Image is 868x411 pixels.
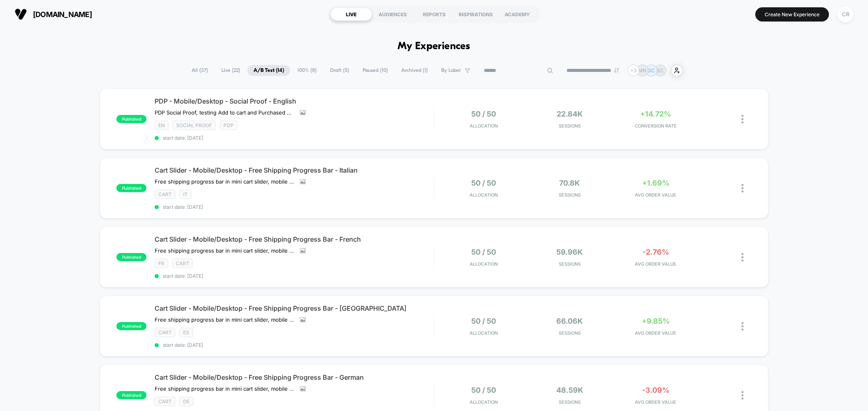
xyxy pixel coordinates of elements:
[155,373,433,381] span: Cart Slider - Mobile/Desktop - Free Shipping Progress Bar - German
[247,65,290,76] span: A/B Test ( 14 )
[372,8,413,21] div: AUDIENCES
[741,253,743,262] img: close
[837,6,853,22] div: CR
[155,190,175,199] span: CART
[647,67,655,74] p: GC
[614,261,697,267] span: AVG ORDER VALUE
[116,391,146,399] span: published
[413,8,455,21] div: REPORTS
[470,261,498,267] span: Allocation
[614,330,697,336] span: AVG ORDER VALUE
[155,316,294,323] span: Free shipping progress bar in mini cart slider, mobile only
[179,328,193,337] span: ES
[116,115,146,123] span: published
[496,8,538,21] div: ACADEMY
[155,328,175,337] span: CART
[642,386,669,394] span: -3.09%
[470,123,498,129] span: Allocation
[471,110,496,118] span: 50 / 50
[455,8,496,21] div: INSPIRATIONS
[155,247,294,254] span: Free shipping progress bar in mini cart slider, mobile only
[155,385,294,392] span: Free shipping progress bar in mini cart slider, mobile only
[398,41,470,52] h1: My Experiences
[186,65,214,76] span: All ( 37 )
[470,192,498,198] span: Allocation
[614,192,697,198] span: AVG ORDER VALUE
[741,115,743,123] img: close
[529,192,611,198] span: Sessions
[155,342,433,348] span: start date: [DATE]
[529,399,611,405] span: Sessions
[657,67,664,74] p: SC
[173,121,216,130] span: SOCIAL PROOF
[640,110,671,118] span: +14.72%
[155,109,294,116] span: PDP Social Proof, testing Add to cart and Purchased messaging
[155,204,433,210] span: start date: [DATE]
[556,386,583,394] span: 48.59k
[179,397,193,406] span: DE
[155,178,294,185] span: Free shipping progress bar in mini cart slider, mobile only
[556,317,583,325] span: 66.06k
[155,235,433,243] span: Cart Slider - Mobile/Desktop - Free Shipping Progress Bar - French
[642,317,670,325] span: +9.85%
[155,121,168,130] span: EN
[470,399,498,405] span: Allocation
[324,65,355,76] span: Draft ( 5 )
[627,65,639,76] div: + 3
[638,67,646,74] p: MN
[33,10,92,19] span: [DOMAIN_NAME]
[529,261,611,267] span: Sessions
[614,399,697,405] span: AVG ORDER VALUE
[755,7,829,22] button: Create New Experience
[741,322,743,331] img: close
[556,248,583,256] span: 59.96k
[471,248,496,256] span: 50 / 50
[559,179,580,187] span: 70.8k
[15,8,27,20] img: Visually logo
[155,135,433,141] span: start date: [DATE]
[441,67,461,74] span: By Label
[529,123,611,129] span: Sessions
[643,248,669,256] span: -2.76%
[172,259,193,268] span: CART
[614,68,619,73] img: end
[330,8,372,21] div: LIVE
[155,166,433,174] span: Cart Slider - Mobile/Desktop - Free Shipping Progress Bar - Italian
[155,259,168,268] span: FR
[155,397,175,406] span: CART
[614,123,697,129] span: CONVERSION RATE
[220,121,237,130] span: PDP
[395,65,434,76] span: Archived ( 1 )
[12,8,94,21] button: [DOMAIN_NAME]
[215,65,246,76] span: Live ( 22 )
[356,65,394,76] span: Paused ( 10 )
[471,386,496,394] span: 50 / 50
[835,6,856,23] button: CR
[116,322,146,330] span: published
[471,317,496,325] span: 50 / 50
[116,253,146,261] span: published
[179,190,191,199] span: IT
[529,330,611,336] span: Sessions
[741,184,743,193] img: close
[155,97,433,105] span: PDP - Mobile/Desktop - Social Proof - English
[642,179,669,187] span: +1.69%
[116,184,146,192] span: published
[155,273,433,279] span: start date: [DATE]
[557,110,583,118] span: 22.84k
[291,65,323,76] span: 100% ( 8 )
[471,179,496,187] span: 50 / 50
[155,304,433,312] span: Cart Slider - Mobile/Desktop - Free Shipping Progress Bar - [GEOGRAPHIC_DATA]
[470,330,498,336] span: Allocation
[741,391,743,400] img: close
